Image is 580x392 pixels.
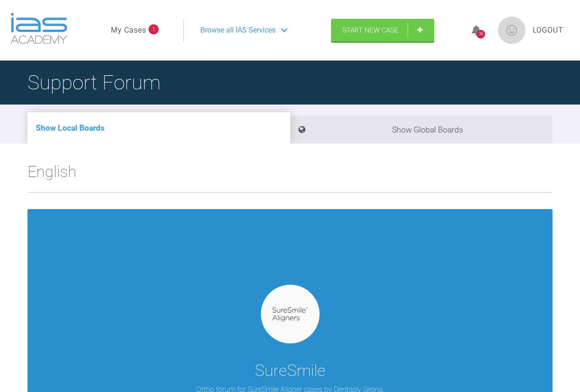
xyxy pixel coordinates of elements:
[255,358,326,384] div: SureSmile
[331,19,434,42] a: Start New Case
[28,112,290,144] li: Show Local Boards
[498,17,525,44] img: profile.png
[11,13,67,44] img: logo-light.3e3ef733.png
[533,24,563,36] a: Logout
[111,24,146,36] a: My Cases
[28,159,552,192] h2: English
[28,66,160,99] h1: Support Forum
[272,307,308,321] img: suresmile.935bb804.svg
[476,30,485,39] div: 36
[149,24,159,34] span: 1
[342,26,398,34] span: Start New Case
[200,24,276,36] span: Browse all IAS Services
[290,116,553,144] li: Show Global Boards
